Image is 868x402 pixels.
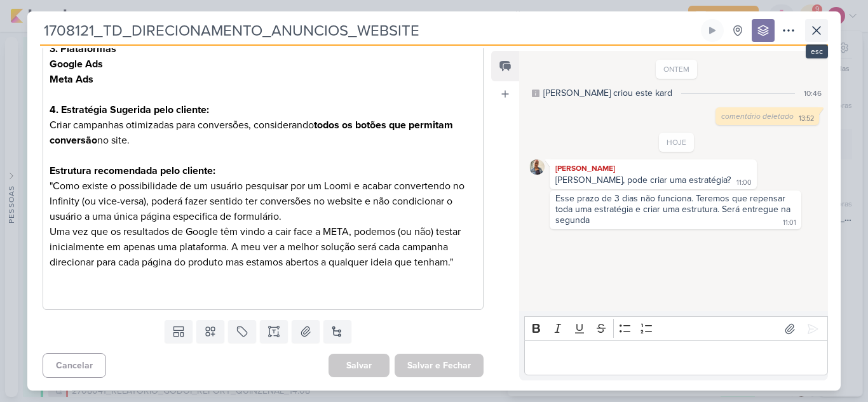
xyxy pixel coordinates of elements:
[50,117,477,148] p: Criar campanhas otimizadas para conversões, considerando no site.
[555,193,793,225] div: Esse prazo de 3 dias não funciona. Teremos que repensar toda uma estratégia e criar uma estrutura...
[799,114,814,124] div: 13:52
[552,162,754,175] div: [PERSON_NAME]
[50,104,209,116] strong: 4. Estratégia Sugerida pelo cliente:
[524,340,828,375] div: Editor editing area: main
[50,178,477,270] p: "Como existe o possibilidade de um usuário pesquisar por um Loomi e acabar convertendo no Infinit...
[50,73,93,86] strong: Meta Ads
[555,175,731,185] div: [PERSON_NAME], pode criar uma estratégia?
[804,88,822,99] div: 10:46
[736,178,752,188] div: 11:00
[783,218,796,228] div: 11:01
[50,58,103,70] strong: Google Ads
[721,112,794,121] span: comentário deletado
[50,164,215,177] strong: Estrutura recomendada pelo cliente:
[529,159,545,175] img: Iara Santos
[707,25,717,36] div: Ligar relógio
[50,43,116,55] strong: 3. Plataformas
[40,19,698,42] input: Kard Sem Título
[43,353,106,378] button: Cancelar
[543,86,672,100] div: [PERSON_NAME] criou este kard
[524,316,828,341] div: Editor toolbar
[806,44,828,58] div: esc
